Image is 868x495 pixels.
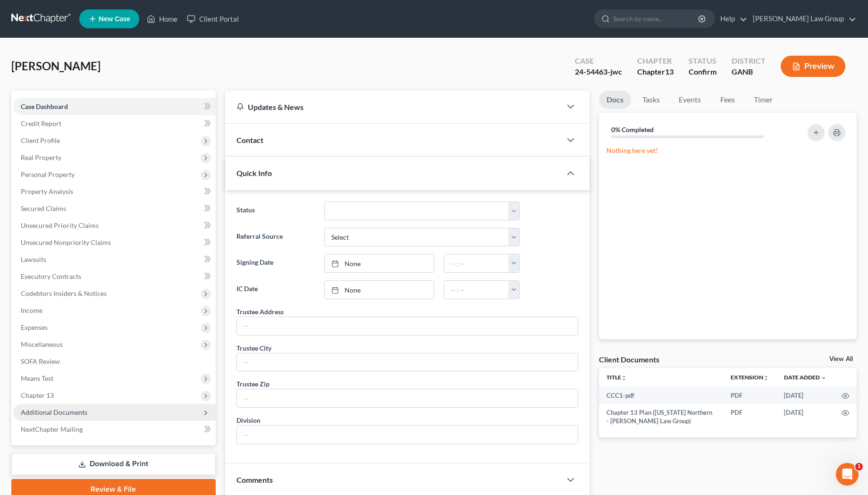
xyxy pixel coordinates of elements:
[21,255,46,263] span: Lawsuits
[21,272,81,280] span: Executory Contracts
[21,306,42,314] span: Income
[13,268,216,285] a: Executory Contracts
[21,170,75,178] span: Personal Property
[784,374,826,381] a: Date Added expand_more
[21,102,68,110] span: Case Dashboard
[236,379,270,389] div: Trustee Zip
[689,56,716,67] div: Status
[599,354,659,364] div: Client Documents
[21,425,83,433] span: NextChapter Mailing
[21,340,63,348] span: Miscellaneous
[836,463,859,486] iframe: Intercom live chat
[237,426,578,444] input: --
[575,67,622,77] div: 24-54463-jwc
[607,146,849,155] p: Nothing here yet!
[829,356,853,362] a: View All
[13,200,216,217] a: Secured Claims
[635,91,667,109] a: Tasks
[13,234,216,251] a: Unsecured Nonpriority Claims
[599,404,723,430] td: Chapter 13 Plan ([US_STATE] Northern - [PERSON_NAME] Law Group)
[237,317,578,335] input: --
[599,387,723,404] td: CCC1-pdf
[712,91,742,109] a: Fees
[746,91,780,109] a: Timer
[13,115,216,132] a: Credit Report
[237,389,578,407] input: --
[732,67,766,77] div: GANB
[11,453,216,475] a: Download & Print
[776,387,834,404] td: [DATE]
[142,10,182,27] a: Home
[13,183,216,200] a: Property Analysis
[232,201,320,220] label: Status
[855,463,863,470] span: 1
[723,387,776,404] td: PDF
[13,251,216,268] a: Lawsuits
[21,187,73,195] span: Property Analysis
[232,228,320,247] label: Referral Source
[732,56,766,67] div: District
[236,475,273,484] span: Comments
[21,323,48,331] span: Expenses
[13,421,216,438] a: NextChapter Mailing
[731,374,769,381] a: Extensionunfold_more
[236,168,272,177] span: Quick Info
[325,281,434,299] a: None
[21,408,87,416] span: Additional Documents
[613,10,699,27] input: Search by name...
[21,204,66,212] span: Secured Claims
[236,307,284,317] div: Trustee Address
[637,56,674,67] div: Chapter
[21,357,60,365] span: SOFA Review
[21,374,53,382] span: Means Test
[99,16,130,23] span: New Case
[232,280,320,299] label: IC Date
[599,91,631,109] a: Docs
[444,281,509,299] input: -- : --
[781,56,845,77] button: Preview
[236,415,261,425] div: Division
[236,343,271,353] div: Trustee City
[689,67,716,77] div: Confirm
[821,375,826,381] i: expand_more
[723,404,776,430] td: PDF
[444,254,509,272] input: -- : --
[182,10,244,27] a: Client Portal
[763,375,769,381] i: unfold_more
[11,59,101,73] span: [PERSON_NAME]
[665,67,674,76] span: 13
[237,353,578,371] input: --
[21,289,107,297] span: Codebtors Insiders & Notices
[236,102,550,112] div: Updates & News
[21,391,54,399] span: Chapter 13
[21,238,111,246] span: Unsecured Nonpriority Claims
[611,126,654,134] strong: 0% Completed
[325,254,434,272] a: None
[13,353,216,370] a: SOFA Review
[748,10,856,27] a: [PERSON_NAME] Law Group
[21,153,61,161] span: Real Property
[607,374,627,381] a: Titleunfold_more
[575,56,622,67] div: Case
[21,136,60,144] span: Client Profile
[13,98,216,115] a: Case Dashboard
[13,217,216,234] a: Unsecured Priority Claims
[776,404,834,430] td: [DATE]
[236,135,263,144] span: Contact
[637,67,674,77] div: Chapter
[232,254,320,273] label: Signing Date
[21,221,99,229] span: Unsecured Priority Claims
[671,91,708,109] a: Events
[21,119,61,127] span: Credit Report
[716,10,747,27] a: Help
[621,375,627,381] i: unfold_more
